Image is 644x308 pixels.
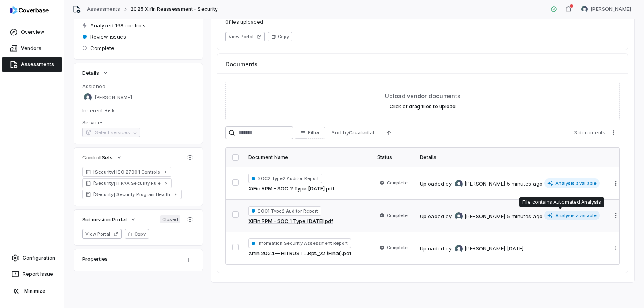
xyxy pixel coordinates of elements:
[95,95,132,101] span: [PERSON_NAME]
[268,32,292,41] button: Copy
[464,213,505,221] span: [PERSON_NAME]
[225,19,620,25] span: 0 files uploaded
[82,229,122,239] button: View Portal
[225,60,258,68] span: Documents
[248,154,367,161] div: Document Name
[23,271,53,277] span: Report Issue
[21,45,41,52] span: Vendors
[507,245,524,253] div: [DATE]
[381,127,397,139] button: Ascending
[507,180,543,188] div: 5 minutes ago
[248,185,334,193] a: XiFin RPM - SOC 2 Type [DATE].pdf
[125,229,149,239] button: Copy
[82,83,195,90] dt: Assignee
[507,213,543,221] div: 5 minutes ago
[248,238,351,248] span: Information Security Assessment Report
[248,217,333,225] a: XiFin RPM - SOC 1 Type [DATE].pdf
[3,283,61,299] button: Minimize
[3,267,61,281] button: Report Issue
[82,190,182,199] a: [Security] Security Program Health
[84,93,92,101] img: Arun Muthu avatar
[591,6,631,12] span: [PERSON_NAME]
[327,127,379,139] button: Sort byCreated at
[90,44,114,52] span: Complete
[544,211,600,220] span: Analysis available
[446,212,505,220] div: by
[420,180,543,188] div: Uploaded
[82,69,99,76] span: Details
[248,250,351,258] a: Xifin 2024— HITRUST ...Rpt._v2 (Final).pdf
[10,6,49,14] img: logo-D7KZi-bG.svg
[87,6,120,12] a: Assessments
[455,245,463,253] img: Arun Muthu avatar
[90,22,146,29] span: Analyzed 168 controls
[607,127,620,139] button: More actions
[464,245,505,253] span: [PERSON_NAME]
[248,206,321,216] span: SOC1 Type2 Auditor Report
[80,66,111,80] button: Details
[420,245,524,253] div: Uploaded
[464,180,505,188] span: [PERSON_NAME]
[574,130,605,136] span: 3 documents
[82,119,195,126] dt: Services
[522,199,601,205] div: File contains Automated Analysis
[23,255,55,261] span: Configuration
[93,191,170,198] span: [Security] Security Program Health
[446,245,505,253] div: by
[387,244,408,251] span: Complete
[385,92,460,100] span: Upload vendor documents
[386,130,392,136] svg: Ascending
[455,212,463,220] img: Arun Muthu avatar
[21,61,54,68] span: Assessments
[82,107,195,114] dt: Inherent Risk
[390,103,456,110] label: Click or drag files to upload
[609,242,622,254] button: More actions
[387,180,408,186] span: Complete
[576,3,636,15] button: Arun Muthu avatar[PERSON_NAME]
[3,251,61,265] a: Configuration
[24,288,45,294] span: Minimize
[90,33,126,40] span: Review issues
[544,178,600,188] span: Analysis available
[377,154,410,161] div: Status
[225,32,265,41] button: View Portal
[295,127,325,139] button: Filter
[387,212,408,219] span: Complete
[420,212,543,220] div: Uploaded
[21,29,44,35] span: Overview
[420,154,600,161] div: Details
[455,180,463,188] img: Arun Muthu avatar
[609,177,622,189] button: More actions
[93,169,160,175] span: [Security] ISO 27001 Controls
[82,154,113,161] span: Control Sets
[160,215,180,223] span: Closed
[130,6,217,12] span: 2025 Xifin Reassessment - Security
[82,178,172,188] a: [Security] HIPAA Security Rule
[82,167,171,177] a: [Security] ISO 27001 Controls
[80,212,139,227] button: Submission Portal
[82,216,127,223] span: Submission Portal
[2,25,62,39] a: Overview
[80,150,125,165] button: Control Sets
[609,209,622,221] button: More actions
[2,41,62,56] a: Vendors
[446,180,505,188] div: by
[308,130,320,136] span: Filter
[93,180,161,186] span: [Security] HIPAA Security Rule
[581,6,588,12] img: Arun Muthu avatar
[248,174,322,183] span: SOC2 Type2 Auditor Report
[2,57,62,72] a: Assessments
